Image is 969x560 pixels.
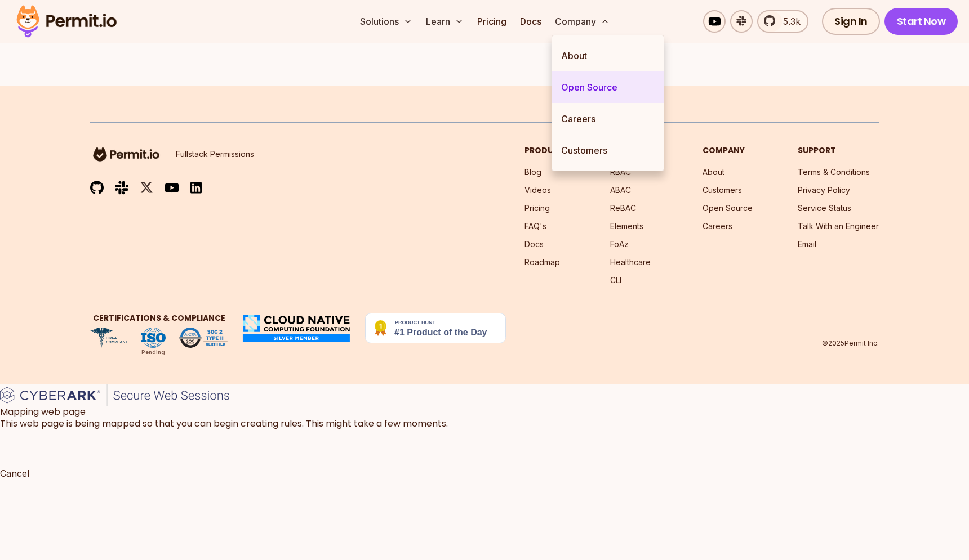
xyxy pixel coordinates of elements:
[757,10,808,33] a: 5.3k
[703,221,732,231] a: Careers
[141,348,165,357] div: Pending
[552,40,664,71] a: About
[610,239,629,249] a: FoAz
[703,167,724,177] a: About
[90,328,127,348] img: HIPAA
[798,239,816,249] a: Email
[552,71,664,103] a: Open Source
[524,185,551,195] a: Videos
[524,167,541,177] a: Blog
[798,167,870,177] a: Terms & Conditions
[115,180,128,195] img: slack
[90,145,162,163] img: logo
[179,328,228,348] img: SOC
[798,221,879,231] a: Talk With an Engineer
[524,239,544,249] a: Docs
[798,203,851,213] a: Service Status
[776,15,801,28] span: 5.3k
[365,313,506,343] img: Permit.io - Never build permissions again | Product Hunt
[473,10,511,33] a: Pricing
[524,145,565,155] h3: Product
[140,181,153,195] img: twitter
[703,145,753,155] h3: Company
[610,203,636,213] a: ReBAC
[552,103,664,135] a: Careers
[703,185,742,195] a: Customers
[798,185,850,195] a: Privacy Policy
[355,10,417,33] button: Solutions
[798,145,879,155] h3: Support
[165,181,179,194] img: youtube
[550,10,614,33] button: Company
[524,221,546,231] a: FAQ's
[610,185,631,195] a: ABAC
[610,275,621,285] a: CLI
[884,8,958,35] a: Start Now
[822,8,880,35] a: Sign In
[703,203,753,213] a: Open Source
[552,135,664,166] a: Customers
[176,149,254,160] p: Fullstack Permissions
[610,221,643,231] a: Elements
[421,10,468,33] button: Learn
[141,328,166,348] img: ISO
[524,257,560,267] a: Roadmap
[610,167,631,177] a: RBAC
[822,339,879,348] p: © 2025 Permit Inc.
[90,313,228,323] h3: Certifications & Compliance
[90,181,104,195] img: github
[11,2,122,41] img: Permit logo
[610,257,651,267] a: Healthcare
[524,203,550,213] a: Pricing
[190,181,202,194] img: linkedin
[515,10,546,33] a: Docs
